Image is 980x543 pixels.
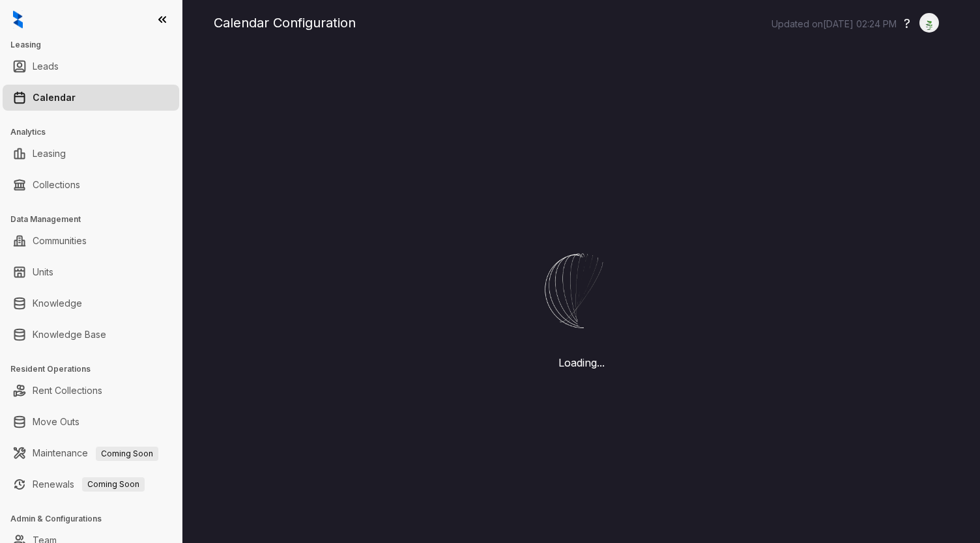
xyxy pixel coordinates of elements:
[13,10,23,29] img: logo
[33,471,145,497] a: RenewalsComing Soon
[3,322,179,348] li: Knowledge Base
[3,290,179,316] li: Knowledge
[558,356,605,369] div: Loading...
[33,290,82,316] a: Knowledge
[33,53,59,79] a: Leads
[3,228,179,254] li: Communities
[10,513,182,525] h3: Admin & Configurations
[3,141,179,167] li: Leasing
[3,471,179,497] li: Renewals
[96,447,158,461] span: Coming Soon
[3,259,179,285] li: Units
[3,85,179,111] li: Calendar
[33,228,87,254] a: Communities
[3,409,179,435] li: Move Outs
[3,440,179,466] li: Maintenance
[10,126,182,138] h3: Analytics
[3,53,179,79] li: Leads
[920,16,938,30] img: UserAvatar
[82,477,145,492] span: Coming Soon
[771,18,897,31] p: Updated on [DATE] 02:24 PM
[10,363,182,375] h3: Resident Operations
[33,85,76,111] a: Calendar
[214,13,949,33] div: Calendar Configuration
[904,14,910,33] button: ?
[33,322,106,348] a: Knowledge Base
[33,259,53,285] a: Units
[3,172,179,198] li: Collections
[10,214,182,225] h3: Data Management
[33,409,79,435] a: Move Outs
[3,378,179,404] li: Rent Collections
[33,141,66,167] a: Leasing
[33,172,80,198] a: Collections
[33,378,102,404] a: Rent Collections
[10,39,182,51] h3: Leasing
[516,226,646,356] img: Loader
